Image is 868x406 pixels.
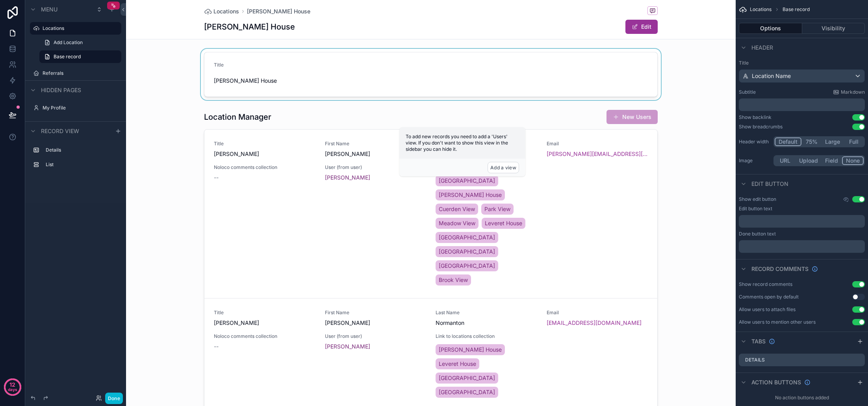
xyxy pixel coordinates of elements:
label: Locations [43,25,117,32]
span: Base record [783,6,810,13]
span: Location Name [752,72,791,80]
div: Allow users to mention other users [739,319,816,325]
span: Record view [41,127,79,135]
div: Allow users to attach files [739,306,796,313]
span: Base record [54,54,81,60]
div: No action buttons added [736,391,868,404]
label: Details [46,147,118,153]
a: Add Location [39,36,121,49]
button: Field [822,156,842,165]
button: Visibility [802,23,865,34]
div: Show record comments [739,281,792,287]
label: Done button text [739,231,776,237]
button: None [842,156,864,165]
button: 75% [801,137,822,146]
label: Header width [739,139,770,145]
span: Tabs [751,337,766,345]
label: Edit button text [739,206,772,212]
button: Done [105,393,123,404]
button: Location Name [739,69,865,83]
label: Subtitle [739,89,756,95]
div: Comments open by default [739,294,799,300]
button: Options [739,23,802,34]
span: Edit button [751,180,788,188]
span: Record comments [751,265,809,273]
div: Show backlink [739,114,772,121]
button: URL [775,156,796,165]
div: scrollable content [25,140,126,179]
div: scrollable content [739,215,865,228]
a: Base record [39,50,121,63]
label: Image [739,158,770,164]
span: Header [751,44,773,52]
span: Add Location [54,39,83,46]
a: Markdown [833,89,865,95]
label: Show edit button [739,196,776,202]
button: Add a view [488,162,519,173]
h1: [PERSON_NAME] House [204,21,295,32]
span: Hidden pages [41,86,81,94]
span: Action buttons [751,378,801,386]
p: days [8,384,17,395]
span: Locations [213,7,239,15]
button: Default [775,137,801,146]
span: To add new records you need to add a 'Users' view. If you don't want to show this view in the sid... [406,133,508,152]
button: Edit [625,20,658,34]
span: Menu [41,6,57,13]
div: scrollable content [739,98,865,111]
label: Title [739,60,865,66]
div: scrollable content [739,240,865,253]
div: Show breadcrumbs [739,124,783,130]
button: Upload [796,156,822,165]
label: My Profile [43,105,120,111]
label: Details [745,357,765,363]
label: Referrals [43,70,120,76]
a: [PERSON_NAME] House [247,7,310,15]
a: Locations [204,7,239,15]
span: Markdown [841,89,865,95]
label: List [46,161,118,168]
button: Full [844,137,864,146]
span: Locations [750,6,772,13]
button: Large [822,137,844,146]
p: 12 [9,381,15,389]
